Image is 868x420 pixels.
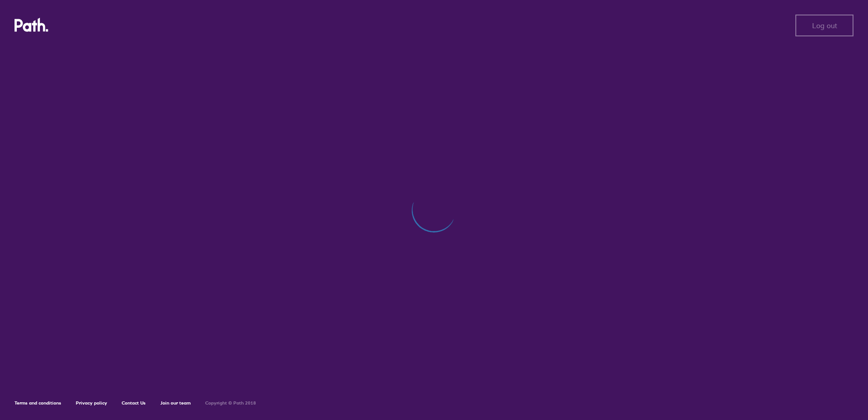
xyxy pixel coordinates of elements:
[795,15,853,36] button: Log out
[205,400,256,406] h6: Copyright © Path 2018
[15,400,61,406] a: Terms and conditions
[812,21,837,30] span: Log out
[160,400,191,406] a: Join our team
[76,400,107,406] a: Privacy policy
[122,400,146,406] a: Contact Us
